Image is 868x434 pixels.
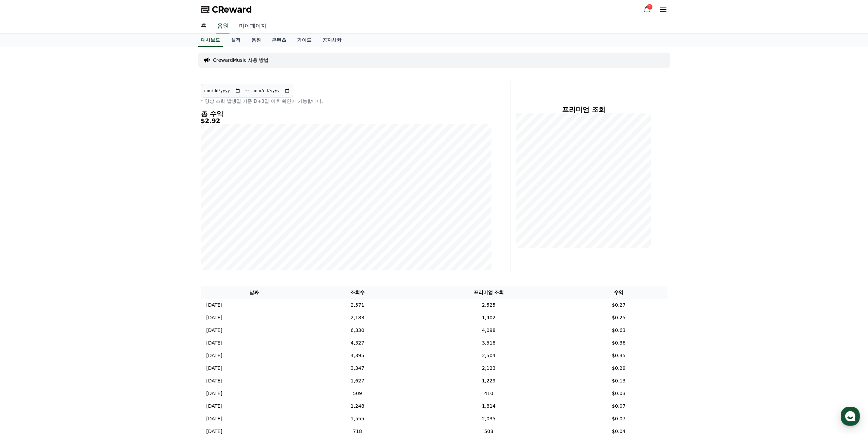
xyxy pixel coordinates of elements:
td: 1,248 [308,400,407,412]
p: [DATE] [206,339,222,347]
a: CrewardMusic 사용 방법 [213,57,269,64]
p: [DATE] [206,352,222,359]
td: $0.35 [570,349,667,362]
td: 3,347 [308,362,407,375]
p: ~ [245,87,249,95]
td: 4,395 [308,349,407,362]
td: 2,183 [308,311,407,324]
td: 2,525 [407,299,570,311]
span: 홈 [21,227,26,232]
td: 1,402 [407,311,570,324]
a: 실적 [225,34,246,47]
a: CReward [201,4,252,15]
td: 2,035 [407,412,570,425]
a: 대시보드 [198,34,223,47]
h4: 총 수익 [201,110,491,117]
span: 설정 [105,227,114,232]
td: 1,555 [308,412,407,425]
p: [DATE] [206,365,222,372]
p: [DATE] [206,377,222,384]
td: $0.63 [570,324,667,337]
td: $0.29 [570,362,667,375]
a: 대화 [45,216,88,234]
td: $0.07 [570,400,667,412]
td: 2,504 [407,349,570,362]
th: 날짜 [201,286,308,299]
td: $0.25 [570,311,667,324]
p: [DATE] [206,415,222,422]
a: 홈 [195,19,212,33]
p: [DATE] [206,390,222,397]
td: 4,327 [308,337,407,349]
p: [DATE] [206,327,222,334]
a: 콘텐츠 [266,34,292,47]
td: 4,098 [407,324,570,337]
p: [DATE] [206,403,222,410]
th: 프리미엄 조회 [407,286,570,299]
td: 2,123 [407,362,570,375]
h4: 프리미엄 조회 [516,106,651,113]
th: 수익 [570,286,667,299]
p: * 영상 조회 발생일 기준 D+3일 이후 확인이 가능합니다. [201,98,491,104]
td: $0.13 [570,375,667,387]
td: 1,627 [308,375,407,387]
div: 2 [647,4,652,10]
td: 410 [407,387,570,400]
td: $0.36 [570,337,667,349]
td: 3,518 [407,337,570,349]
a: 설정 [88,216,131,234]
td: 6,330 [308,324,407,337]
span: 대화 [62,227,71,233]
p: [DATE] [206,302,222,309]
td: 2,571 [308,299,407,311]
a: 2 [643,5,651,14]
span: CReward [212,4,252,15]
a: 음원 [216,19,230,33]
p: [DATE] [206,314,222,321]
td: 1,229 [407,375,570,387]
a: 가이드 [292,34,317,47]
a: 음원 [246,34,266,47]
td: $0.27 [570,299,667,311]
td: 1,814 [407,400,570,412]
a: 홈 [2,216,45,234]
td: $0.07 [570,412,667,425]
td: $0.03 [570,387,667,400]
a: 공지사항 [317,34,347,47]
th: 조회수 [308,286,407,299]
h5: $2.92 [201,117,491,124]
a: 마이페이지 [234,19,272,33]
td: 509 [308,387,407,400]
